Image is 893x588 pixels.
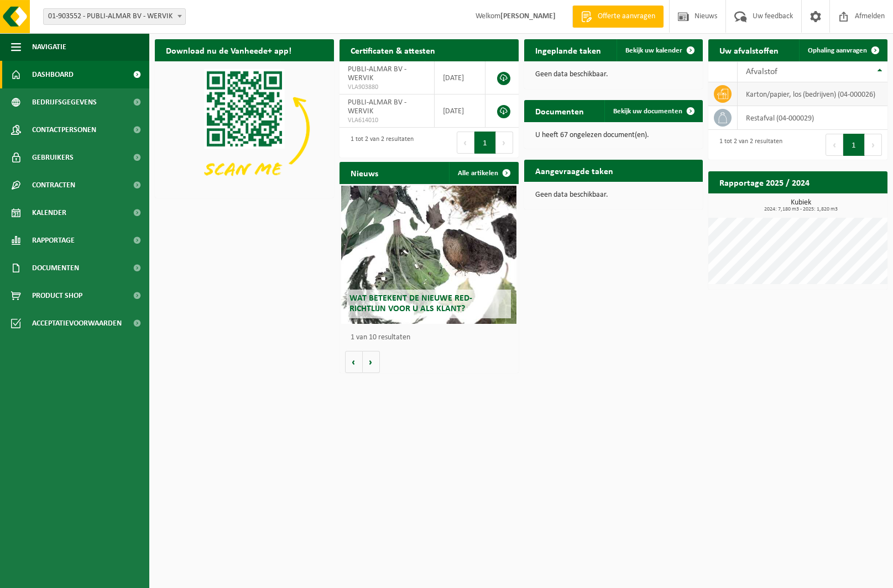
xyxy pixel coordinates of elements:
[32,309,122,337] span: Acceptatievoorwaarden
[43,8,186,25] span: 01-903552 - PUBLI-ALMAR BV - WERVIK
[535,132,692,139] p: U heeft 67 ongelezen document(en).
[32,144,74,171] span: Gebruikers
[435,95,485,128] td: [DATE]
[524,39,612,61] h2: Ingeplande taken
[32,227,75,254] span: Rapportage
[449,162,518,184] a: Alle artikelen
[604,100,702,122] a: Bekijk uw documenten
[340,162,389,183] h2: Nieuws
[348,98,406,116] span: PUBLI-ALMAR BV - WERVIK
[708,171,821,193] h2: Rapportage 2025 / 2024
[457,132,474,154] button: Previous
[351,334,513,342] p: 1 van 10 resultaten
[714,199,887,212] h3: Kubiek
[348,83,426,92] span: VLA903880
[496,132,513,154] button: Next
[500,12,556,20] strong: [PERSON_NAME]
[826,134,843,156] button: Previous
[714,133,782,157] div: 1 tot 2 van 2 resultaten
[32,199,66,227] span: Kalender
[613,108,682,115] span: Bekijk uw documenten
[524,160,624,181] h2: Aangevraagde taken
[345,130,414,155] div: 1 tot 2 van 2 resultaten
[32,254,79,282] span: Documenten
[32,61,74,88] span: Dashboard
[708,39,790,61] h2: Uw afvalstoffen
[865,134,882,156] button: Next
[32,282,82,309] span: Product Shop
[843,134,865,156] button: 1
[363,351,380,373] button: Volgende
[524,100,595,122] h2: Documenten
[799,39,886,61] a: Ophaling aanvragen
[341,186,516,324] a: Wat betekent de nieuwe RED-richtlijn voor u als klant?
[738,106,887,130] td: restafval (04-000029)
[155,39,302,61] h2: Download nu de Vanheede+ app!
[155,61,334,196] img: Download de VHEPlus App
[32,171,75,199] span: Contracten
[808,47,867,54] span: Ophaling aanvragen
[348,65,406,82] span: PUBLI-ALMAR BV - WERVIK
[714,207,887,212] span: 2024: 7,180 m3 - 2025: 1,820 m3
[435,61,485,95] td: [DATE]
[738,82,887,106] td: karton/papier, los (bedrijven) (04-000026)
[32,88,97,116] span: Bedrijfsgegevens
[348,116,426,125] span: VLA614010
[44,9,185,24] span: 01-903552 - PUBLI-ALMAR BV - WERVIK
[617,39,702,61] a: Bekijk uw kalender
[625,47,682,54] span: Bekijk uw kalender
[572,6,664,28] a: Offerte aanvragen
[535,71,692,78] p: Geen data beschikbaar.
[32,116,96,144] span: Contactpersonen
[345,351,363,373] button: Vorige
[340,39,446,61] h2: Certificaten & attesten
[746,67,777,76] span: Afvalstof
[805,193,886,215] a: Bekijk rapportage
[595,11,658,22] span: Offerte aanvragen
[349,294,472,313] span: Wat betekent de nieuwe RED-richtlijn voor u als klant?
[474,132,496,154] button: 1
[32,33,66,61] span: Navigatie
[535,191,692,199] p: Geen data beschikbaar.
